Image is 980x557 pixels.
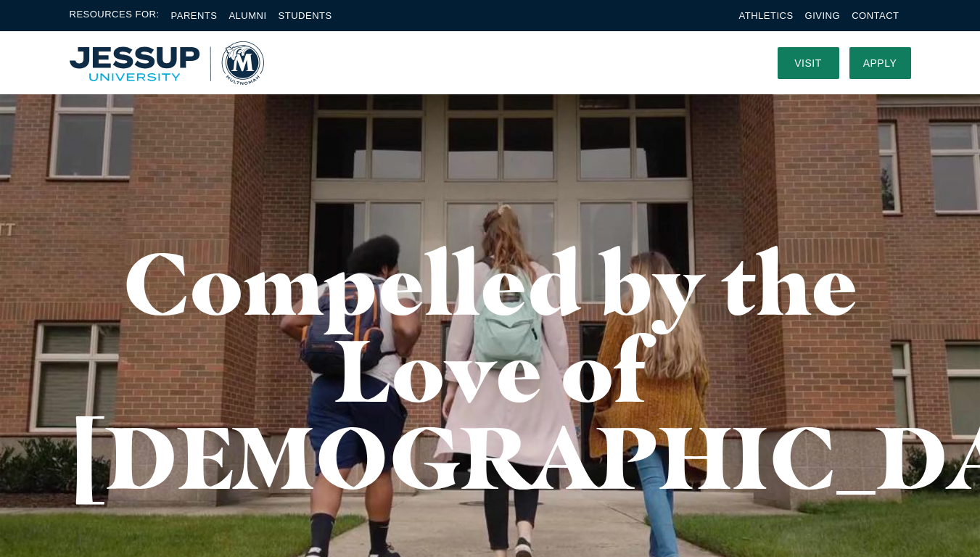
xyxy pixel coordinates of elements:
[739,10,794,21] a: Athletics
[70,41,264,85] img: Multnomah University Logo
[849,47,911,79] a: Apply
[778,47,839,79] a: Visit
[171,10,218,21] a: Parents
[805,10,841,21] a: Giving
[852,10,899,21] a: Contact
[70,7,160,24] span: Resources For:
[70,41,264,85] a: Home
[228,10,266,21] a: Alumni
[279,10,332,21] a: Students
[70,239,911,500] h1: Compelled by the Love of [DEMOGRAPHIC_DATA]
